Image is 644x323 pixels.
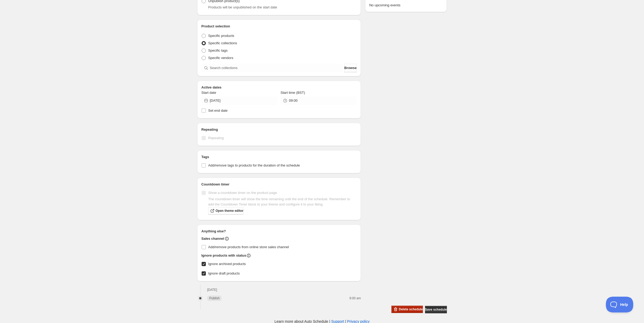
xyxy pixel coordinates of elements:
h2: Anything else? [201,229,357,234]
span: Specific tags [208,48,228,52]
p: The countdown timer will show the time remaining until the end of the schedule. Remember to add t... [208,197,357,207]
button: Browse [344,64,357,72]
span: Specific products [208,34,234,38]
h2: Countdown timer [201,182,357,187]
h2: Ignore products with status [201,253,246,258]
iframe: Toggle Customer Support [606,297,633,312]
span: Save schedule [425,307,447,312]
h2: Tags [201,154,357,160]
span: Specific collections [208,41,237,45]
span: Ignore archived products [208,262,246,266]
h2: [DATE] [207,288,335,292]
span: Start time (BST) [280,91,305,95]
h2: Active dates [201,85,357,90]
input: Search collections [210,64,343,72]
p: No upcoming events [369,3,443,8]
span: Delete schedule [399,307,423,311]
span: Set end date [208,109,228,112]
button: Delete schedule [391,306,423,313]
span: Start date [201,91,216,95]
h2: Repeating [201,127,357,132]
span: Ignore draft products [208,271,240,275]
a: Open theme editor [208,207,243,214]
span: Specific vendors [208,56,233,60]
span: Open theme editor [216,209,243,213]
button: Save schedule [425,306,447,313]
span: Repeating [208,136,224,140]
span: Products will be unpublished on the start date [208,5,277,9]
span: Add/remove products from online store sales channel [208,245,289,249]
h2: Product selection [201,24,357,29]
span: Browse [344,65,357,71]
p: 9:00 am [337,296,361,300]
h2: Sales channel [201,236,224,241]
span: Add/remove tags to products for the duration of the schedule [208,163,300,167]
span: Publish [209,296,219,300]
span: Show a countdown timer on the product page [208,191,277,195]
